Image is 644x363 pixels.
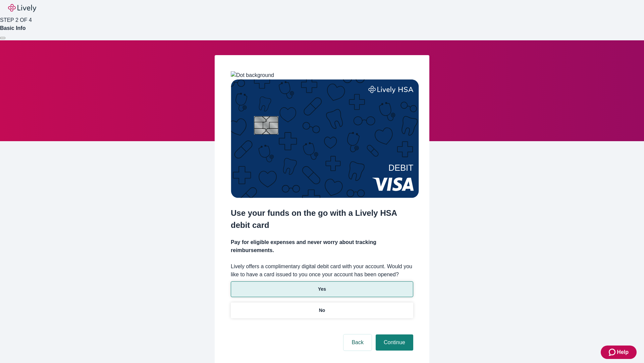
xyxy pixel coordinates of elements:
[231,302,413,318] button: No
[231,238,413,254] h4: Pay for eligible expenses and never worry about tracking reimbursements.
[609,348,617,356] svg: Zendesk support icon
[376,334,413,351] button: Continue
[231,281,413,297] button: Yes
[231,263,413,279] label: Lively offers a complimentary digital debit card with your account. Would you like to have a card...
[231,207,413,231] h2: Use your funds on the go with a Lively HSA debit card
[318,286,326,293] p: Yes
[319,307,325,314] p: No
[601,346,637,359] button: Zendesk support iconHelp
[231,71,274,79] img: Dot background
[617,348,629,356] span: Help
[8,4,36,12] img: Lively
[231,79,419,198] img: Debit card
[343,334,372,351] button: Back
